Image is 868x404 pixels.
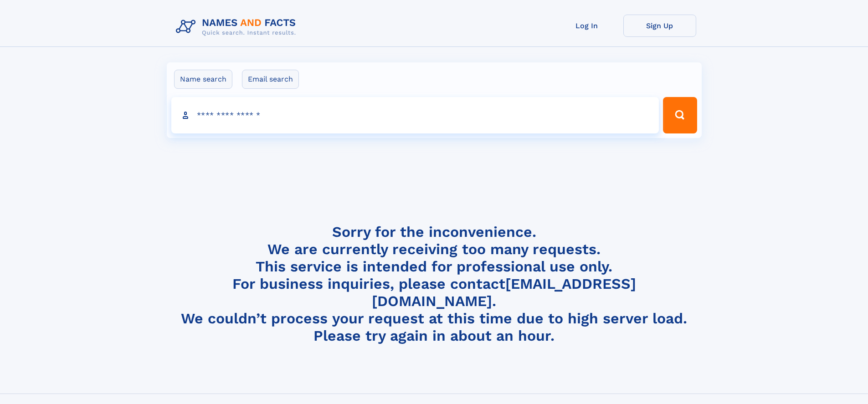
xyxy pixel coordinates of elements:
[172,15,303,39] img: Logo Names and Facts
[171,97,659,133] input: search input
[550,15,623,37] a: Log In
[172,223,696,345] h4: Sorry for the inconvenience. We are currently receiving too many requests. This service is intend...
[372,275,636,310] a: [EMAIL_ADDRESS][DOMAIN_NAME]
[663,97,697,133] button: Search Button
[623,15,696,37] a: Sign Up
[174,70,232,89] label: Name search
[242,70,299,89] label: Email search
